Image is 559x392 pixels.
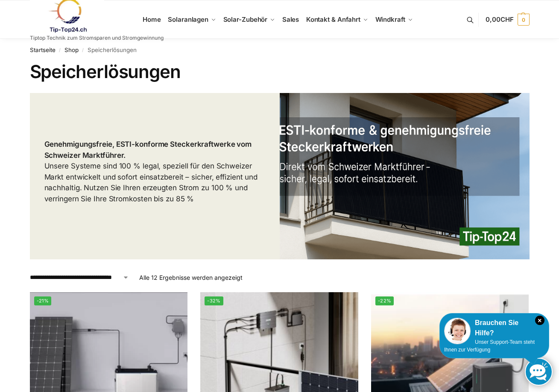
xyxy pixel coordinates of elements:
span: Unsere Systeme sind 100 % legal, speziell für den Schweizer Markt entwickelt und sofort einsatzbe... [44,140,258,203]
div: Brauchen Sie Hilfe? [444,318,544,338]
strong: Genehmigungsfreie, ESTI-konforme Steckerkraftwerke vom Schweizer Marktführer. [44,140,252,160]
a: Solaranlagen [164,0,220,39]
p: Tiptop Technik zum Stromsparen und Stromgewinnung [30,35,164,41]
i: Schließen [535,316,544,325]
a: Kontakt & Anfahrt [302,0,372,39]
p: Alle 12 Ergebnisse werden angezeigt [139,273,243,282]
a: Shop [64,46,79,53]
span: Solaranlagen [168,15,208,23]
a: 0,00CHF 0 [486,7,529,32]
img: Customer service [444,318,471,344]
span: 0 [518,14,530,26]
span: / [56,47,64,54]
span: / [79,47,88,54]
nav: Breadcrumb [30,39,530,61]
span: 0,00 [486,15,513,23]
a: Startseite [30,46,56,53]
span: Kontakt & Anfahrt [306,15,360,23]
a: Windkraft [372,0,416,39]
a: Solar-Zubehör [220,0,278,39]
span: CHF [500,15,514,23]
a: Sales [278,0,302,39]
h1: Speicherlösungen [30,61,530,82]
span: Solar-Zubehör [223,15,268,23]
span: Unser Support-Team steht Ihnen zur Verfügung [444,339,535,353]
span: Windkraft [375,15,405,23]
select: Shop-Reihenfolge [30,273,129,282]
img: Die Nummer 1 in der Schweiz für 100 % legale [280,93,530,259]
span: Sales [282,15,299,23]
